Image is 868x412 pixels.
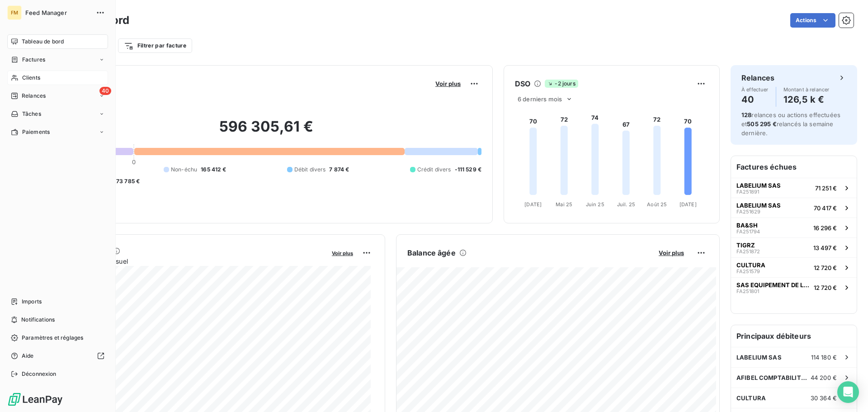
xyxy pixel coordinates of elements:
[736,202,781,209] span: LABELIUM SAS
[736,249,760,254] span: FA251872
[736,289,759,294] span: FA251801
[132,158,136,166] span: 0
[659,249,684,256] span: Voir plus
[741,87,769,92] span: À effectuer
[586,201,604,208] tspan: Juin 25
[679,201,697,208] tspan: [DATE]
[736,269,760,274] span: FA251579
[731,178,857,198] button: LABELIUM SASFA25189171 251 €
[736,261,765,269] span: CULTURA
[332,250,353,256] span: Voir plus
[741,111,840,137] span: relances ou actions effectuées et relancés la semaine dernière.
[524,201,542,208] tspan: [DATE]
[201,166,226,174] span: 165 412 €
[22,128,50,136] span: Paiements
[731,325,857,347] h6: Principaux débiteurs
[736,394,766,402] span: CULTURA
[171,166,197,174] span: Non-échu
[790,13,835,28] button: Actions
[736,182,781,189] span: LABELIUM SAS
[731,218,857,237] button: BA&SHFA25179416 296 €
[617,201,635,208] tspan: Juil. 25
[741,111,751,118] span: 128
[118,38,192,53] button: Filtrer par facture
[99,87,111,95] span: 40
[294,166,326,174] span: Débit divers
[22,38,64,46] span: Tableau de bord
[736,281,810,289] span: SAS EQUIPEMENT DE LA MAISON
[736,229,760,234] span: FA251794
[814,264,837,271] span: 12 720 €
[736,242,755,249] span: TIGRZ
[747,120,776,128] span: 505 295 €
[556,201,572,208] tspan: Mai 25
[811,394,837,402] span: 30 364 €
[51,256,325,266] span: Chiffre d'affaires mensuel
[811,374,837,381] span: 44 200 €
[51,118,481,145] h2: 596 305,61 €
[656,249,687,257] button: Voir plus
[736,209,760,214] span: FA251629
[731,156,857,178] h6: Factures échues
[22,370,57,378] span: Déconnexion
[25,9,90,16] span: Feed Manager
[7,392,63,407] img: Logo LeanPay
[515,78,530,89] h6: DSO
[741,72,774,83] h6: Relances
[736,374,811,381] span: AFIBEL COMPTABILITE FOURNISSEURS
[22,352,34,360] span: Aide
[407,247,456,258] h6: Balance âgée
[329,166,349,174] span: 7 874 €
[731,237,857,257] button: TIGRZFA25187213 497 €
[837,381,859,403] div: Open Intercom Messenger
[647,201,667,208] tspan: Août 25
[113,177,140,185] span: -73 785 €
[814,204,837,212] span: 70 417 €
[7,5,22,20] div: FM
[22,56,45,64] span: Factures
[815,185,837,192] span: 71 251 €
[417,166,451,174] span: Crédit divers
[813,224,837,232] span: 16 296 €
[22,74,40,82] span: Clients
[22,334,83,342] span: Paramètres et réglages
[22,110,41,118] span: Tâches
[545,80,578,88] span: -2 jours
[736,189,759,194] span: FA251891
[22,92,46,100] span: Relances
[813,244,837,251] span: 13 497 €
[731,277,857,297] button: SAS EQUIPEMENT DE LA MAISONFA25180112 720 €
[814,284,837,291] span: 12 720 €
[518,95,562,103] span: 6 derniers mois
[435,80,461,87] span: Voir plus
[455,166,482,174] span: -111 529 €
[731,257,857,277] button: CULTURAFA25157912 720 €
[21,316,55,324] span: Notifications
[736,222,758,229] span: BA&SH
[329,249,356,257] button: Voir plus
[731,198,857,218] button: LABELIUM SASFA25162970 417 €
[433,80,463,88] button: Voir plus
[22,298,42,306] span: Imports
[783,92,830,107] h4: 126,5 k €
[783,87,830,92] span: Montant à relancer
[741,92,769,107] h4: 40
[811,354,837,361] span: 114 180 €
[736,354,782,361] span: LABELIUM SAS
[7,349,108,363] a: Aide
